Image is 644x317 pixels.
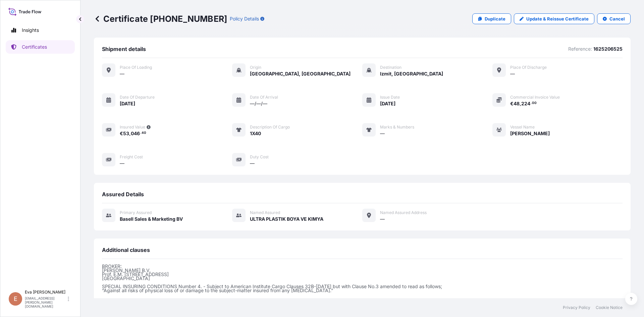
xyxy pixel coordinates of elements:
[120,70,124,77] span: —
[120,65,152,70] span: Place of Loading
[120,131,123,136] span: €
[380,100,395,107] span: [DATE]
[102,247,150,253] span: Additional clauses
[593,46,623,52] p: 1625206525
[22,27,39,34] p: Insights
[120,100,135,107] span: [DATE]
[532,102,537,104] span: 00
[510,65,547,70] span: Place of discharge
[510,124,535,130] span: Vessel Name
[514,13,594,24] a: Update & Reissue Certificate
[250,70,351,77] span: [GEOGRAPHIC_DATA], [GEOGRAPHIC_DATA]
[129,131,131,136] span: ,
[510,101,514,106] span: €
[25,289,66,295] p: Eva [PERSON_NAME]
[250,210,280,215] span: Named Assured
[142,132,146,134] span: 40
[526,15,589,22] p: Update & Reissue Certificate
[131,131,140,136] span: 046
[510,130,550,137] span: [PERSON_NAME]
[102,46,146,52] span: Shipment details
[563,305,590,310] a: Privacy Policy
[380,65,401,70] span: Destination
[120,210,152,215] span: Primary assured
[250,154,269,160] span: Duty Cost
[102,264,623,293] p: BROKER: [PERSON_NAME] B.V. Prof. E.M. [STREET_ADDRESS] [GEOGRAPHIC_DATA] SPECIAL INSURING CONDITI...
[123,131,129,136] span: 53
[94,13,227,24] p: Certificate [PHONE_NUMBER]
[22,44,47,50] p: Certificates
[380,130,385,137] span: —
[120,124,145,130] span: Insured Value
[6,40,75,54] a: Certificates
[380,216,385,222] span: —
[250,95,278,100] span: Date of arrival
[380,124,414,130] span: Marks & Numbers
[102,191,144,198] span: Assured Details
[510,70,515,77] span: —
[250,216,323,222] span: ULTRA PLASTIK BOYA VE KIMYA
[25,296,66,308] p: [EMAIL_ADDRESS][PERSON_NAME][DOMAIN_NAME]
[520,101,521,106] span: ,
[14,296,17,302] span: E
[250,124,290,130] span: Description of cargo
[485,15,505,22] p: Duplicate
[250,130,261,137] span: 1X40
[250,65,261,70] span: Origin
[510,95,560,100] span: Commercial Invoice Value
[140,132,141,134] span: .
[250,100,267,107] span: —/—/—
[380,95,400,100] span: Issue Date
[6,23,75,37] a: Insights
[609,15,625,22] p: Cancel
[531,102,532,104] span: .
[521,101,530,106] span: 224
[597,13,631,24] button: Cancel
[120,216,183,222] span: Basell Sales & Marketing BV
[250,160,255,167] span: —
[568,46,592,52] p: Reference:
[120,154,143,160] span: Freight Cost
[380,210,427,215] span: Named Assured Address
[514,101,520,106] span: 48
[120,160,124,167] span: —
[120,95,155,100] span: Date of departure
[380,70,443,77] span: Izmit, [GEOGRAPHIC_DATA]
[472,13,511,24] a: Duplicate
[596,305,623,310] a: Cookie Notice
[230,15,259,22] p: Policy Details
